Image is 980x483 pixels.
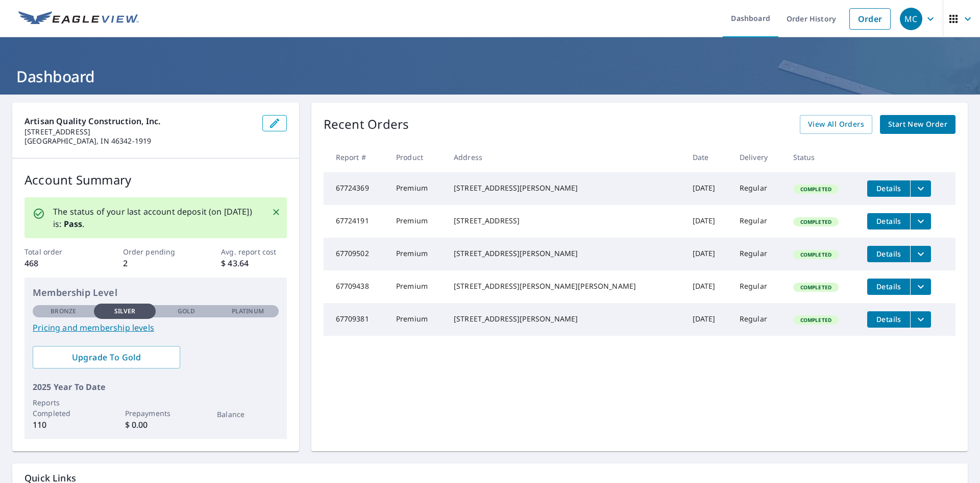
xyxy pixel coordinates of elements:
[51,307,76,316] p: Bronze
[12,66,968,87] h1: Dashboard
[867,279,910,295] button: detailsBtn-67709438
[125,408,186,419] p: Prepayments
[867,213,910,229] button: detailsBtn-67724191
[221,257,286,269] p: $ 43.64
[880,115,955,134] a: Start New Order
[800,115,872,134] a: View All Orders
[794,186,838,193] span: Completed
[388,238,446,270] td: Premium
[24,246,90,257] p: Total order
[33,286,279,300] p: Membership Level
[123,257,188,269] p: 2
[33,346,180,369] a: Upgrade To Gold
[217,409,278,420] p: Balance
[867,180,910,197] button: detailsBtn-67724369
[24,257,90,269] p: 468
[794,284,838,291] span: Completed
[33,381,279,393] p: 2025 Year To Date
[324,303,388,336] td: 67709381
[888,118,947,131] span: Start New Order
[684,238,731,270] td: [DATE]
[24,127,254,136] p: [STREET_ADDRESS]
[454,248,676,259] div: [STREET_ADDRESS][PERSON_NAME]
[454,281,676,291] div: [STREET_ADDRESS][PERSON_NAME][PERSON_NAME]
[324,172,388,205] td: 67724369
[684,172,731,205] td: [DATE]
[178,307,195,316] p: Gold
[446,142,684,172] th: Address
[123,246,188,257] p: Order pending
[873,249,904,259] span: Details
[454,314,676,324] div: [STREET_ADDRESS][PERSON_NAME]
[24,115,254,127] p: Artisan Quality Construction, Inc.
[33,321,279,334] a: Pricing and membership levels
[910,246,931,262] button: filesDropdownBtn-67709502
[33,419,94,431] p: 110
[731,142,785,172] th: Delivery
[388,172,446,205] td: Premium
[910,311,931,328] button: filesDropdownBtn-67709381
[24,136,254,146] p: [GEOGRAPHIC_DATA], IN 46342-1919
[18,11,139,27] img: EV Logo
[910,213,931,229] button: filesDropdownBtn-67724191
[684,142,731,172] th: Date
[388,142,446,172] th: Product
[324,205,388,238] td: 67724191
[731,205,785,238] td: Regular
[125,419,186,431] p: $ 0.00
[867,246,910,262] button: detailsBtn-67709502
[731,172,785,205] td: Regular
[454,216,676,226] div: [STREET_ADDRESS]
[731,270,785,303] td: Regular
[454,183,676,193] div: [STREET_ADDRESS][PERSON_NAME]
[24,171,287,189] p: Account Summary
[684,270,731,303] td: [DATE]
[873,216,904,226] span: Details
[324,115,409,134] p: Recent Orders
[873,314,904,324] span: Details
[794,316,838,324] span: Completed
[221,246,286,257] p: Avg. report cost
[269,205,283,219] button: Close
[910,180,931,197] button: filesDropdownBtn-67724369
[324,142,388,172] th: Report #
[684,303,731,336] td: [DATE]
[388,303,446,336] td: Premium
[849,8,891,30] a: Order
[324,270,388,303] td: 67709438
[53,205,259,230] p: The status of your last account deposit (on [DATE]) is: .
[900,8,922,30] div: MC
[794,218,838,225] span: Completed
[910,279,931,295] button: filesDropdownBtn-67709438
[64,218,83,229] b: Pass
[731,303,785,336] td: Regular
[794,251,838,258] span: Completed
[232,307,264,316] p: Platinum
[873,282,904,291] span: Details
[324,238,388,270] td: 67709502
[33,397,94,419] p: Reports Completed
[873,183,904,193] span: Details
[114,307,136,316] p: Silver
[41,352,172,363] span: Upgrade To Gold
[867,311,910,328] button: detailsBtn-67709381
[684,205,731,238] td: [DATE]
[388,205,446,238] td: Premium
[388,270,446,303] td: Premium
[785,142,860,172] th: Status
[808,118,864,131] span: View All Orders
[731,238,785,270] td: Regular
